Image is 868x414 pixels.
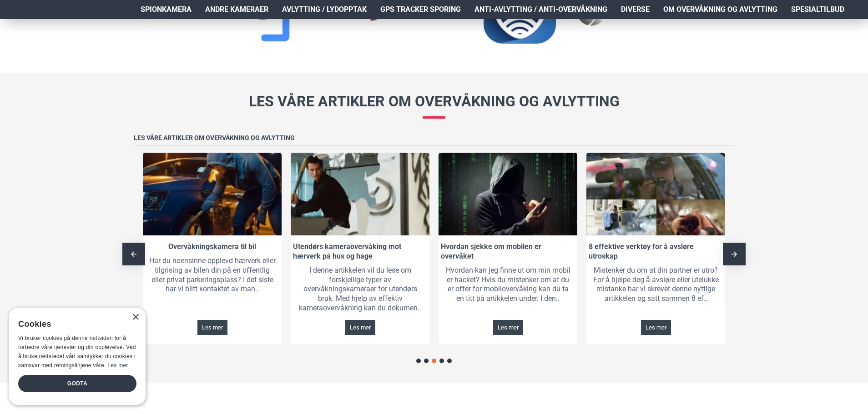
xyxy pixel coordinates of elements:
a: Utendørs kameraovervåking mot hærverk på hus og hage [293,242,427,261]
a: Hvordan sjekke om mobilen er overvåket [441,242,575,261]
span: Les mer [202,324,223,330]
div: Close [132,314,139,321]
div: Hvordan kan jeg finne ut om min mobil er hacket? Hvis du mistenker om at du er offer for mobilove... [439,264,577,306]
span: Les mer [350,324,371,330]
span: Go to slide 5 [447,359,452,363]
h3: Les våre artikler om overvåkning og avlytting [249,91,620,112]
span: Andre kameraer [205,4,268,15]
span: Go to slide 4 [439,359,444,363]
span: Avlytting / Lydopptak [282,4,367,15]
a: Les mer [641,320,671,335]
div: Next slide [723,243,746,265]
div: I denne artikkelen vil du lese om forskjellige typer av overvåkningskameraer for utendørs bruk. M... [291,264,429,315]
span: Les mer [646,324,666,330]
div: Har du noensinne opplevd hærverk eller tilgrising av bilen din på en offentlig eller privat parke... [143,254,282,296]
span: Spionkamera [141,4,192,15]
span: Vi bruker cookies på denne nettsiden for å forbedre våre tjenester og din opplevelse. Ved å bruke... [18,335,136,368]
a: Les mer [197,320,227,335]
span: Spesialtilbud [791,4,844,15]
div: Mistenker du om at din partner er utro? For å hjelpe deg å avsløre eller utelukke mistanke har vi... [586,264,725,306]
span: Anti-avlytting / Anti-overvåkning [474,4,607,15]
a: Les mer [493,320,523,335]
div: Cookies [18,314,131,334]
span: Go to slide 1 [416,359,421,363]
a: Overvåkningskamera til bil [168,242,256,252]
span: Go to slide 2 [424,359,429,363]
div: Godta [18,375,136,392]
a: Les mer [345,320,375,335]
h3: Les våre artikler om overvåkning og avlytting [134,134,734,146]
span: Go to slide 3 [432,359,436,363]
a: 8 effektive verktøy for å avsløre utroskap [589,242,723,261]
span: Om overvåkning og avlytting [663,4,777,15]
span: Les mer [498,324,519,330]
a: Les mer, opens a new window [107,362,128,369]
span: GPS Tracker Sporing [380,4,461,15]
span: Diverse [621,4,650,15]
div: Previous slide [122,243,145,265]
